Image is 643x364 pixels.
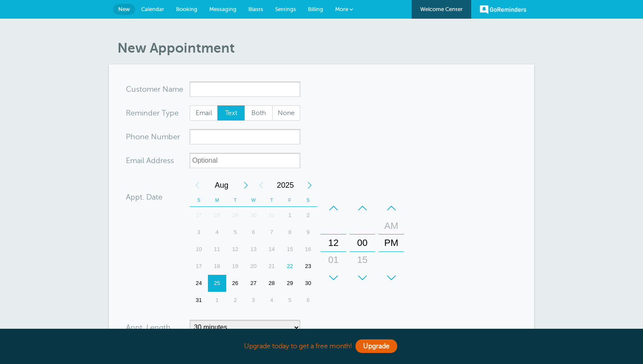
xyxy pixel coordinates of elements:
div: Monday, August 18 [208,258,226,275]
div: Monday, August 25 [208,275,226,292]
div: Wednesday, September 3 [245,292,263,309]
div: 28 [208,207,226,224]
div: Saturday, August 16 [299,241,317,258]
div: 29 [226,207,245,224]
div: 8 [281,224,299,241]
a: New [113,4,135,15]
div: 31 [190,292,208,309]
div: 7 [262,224,281,241]
div: 10 [190,241,208,258]
span: ne Nu [140,133,162,141]
div: 29 [281,275,299,292]
div: Wednesday, August 6 [245,224,263,241]
div: Friday, August 1 [281,207,299,224]
div: Friday, August 8 [281,224,299,241]
div: 3 [245,292,263,309]
div: Thursday, August 14 [262,241,281,258]
div: 2 [226,292,245,309]
div: Saturday, August 30 [299,275,317,292]
div: 25 [208,275,226,292]
span: Settings [275,6,296,12]
h1: New Appointment [117,40,534,56]
label: None [272,105,300,121]
th: S [190,194,208,207]
label: Both [245,105,273,121]
label: Appt. Length [126,324,171,331]
div: Tuesday, August 26 [226,275,245,292]
div: Friday, August 15 [281,241,299,258]
div: Wednesday, July 30 [245,207,263,224]
div: Sunday, August 31 [190,292,208,309]
div: 24 [190,275,208,292]
span: Ema [126,157,141,164]
th: T [226,194,245,207]
div: Monday, August 11 [208,241,226,258]
div: Previous Month [190,177,205,194]
span: Blasts [248,6,263,12]
span: More [335,6,348,12]
span: Messaging [209,6,236,12]
div: Sunday, August 10 [190,241,208,258]
div: Thursday, August 28 [262,275,281,292]
div: 00 [352,234,373,251]
div: Tuesday, September 2 [226,292,245,309]
div: 21 [262,258,281,275]
div: Tuesday, July 29 [226,207,245,224]
div: 23 [299,258,317,275]
div: Monday, August 4 [208,224,226,241]
div: 14 [262,241,281,258]
div: Monday, September 1 [208,292,226,309]
div: Sunday, August 24 [190,275,208,292]
div: Tuesday, August 19 [226,258,245,275]
div: 01 [323,251,344,268]
div: mber [126,129,190,144]
div: Sunday, July 27 [190,207,208,224]
div: Thursday, July 31 [262,207,281,224]
th: M [208,194,226,207]
label: Email [190,105,218,121]
div: 1 [208,292,226,309]
th: S [299,194,317,207]
div: ame [126,82,190,97]
span: Cus [126,85,139,93]
div: 02 [323,268,344,285]
div: Hours [321,200,346,286]
div: ress [126,153,190,168]
div: 30 [299,275,317,292]
div: 27 [245,275,263,292]
label: Reminder Type [126,109,179,117]
span: New [118,6,130,12]
label: Text [217,105,245,121]
div: Sunday, August 3 [190,224,208,241]
div: Next Year [302,177,317,194]
div: 17 [190,258,208,275]
th: T [262,194,281,207]
div: 31 [262,207,281,224]
span: il Add [141,157,160,164]
div: 6 [299,292,317,309]
div: Previous Year [253,177,269,194]
div: 3 [190,224,208,241]
input: Optional [190,153,300,168]
div: Saturday, August 2 [299,207,317,224]
div: Monday, July 28 [208,207,226,224]
div: Friday, August 29 [281,275,299,292]
div: 13 [245,241,263,258]
div: 20 [245,258,263,275]
div: Tuesday, August 12 [226,241,245,258]
div: Wednesday, August 20 [245,258,263,275]
span: None [273,106,300,120]
span: 2025 [269,177,302,194]
div: 12 [323,234,344,251]
div: 15 [281,241,299,258]
div: 2 [299,207,317,224]
div: 9 [299,224,317,241]
div: 16 [299,241,317,258]
div: 11 [208,241,226,258]
div: 30 [352,268,373,285]
span: Email [190,106,217,120]
div: Thursday, September 4 [262,292,281,309]
span: Text [218,106,245,120]
div: 4 [262,292,281,309]
div: Today, Friday, August 22 [281,258,299,275]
